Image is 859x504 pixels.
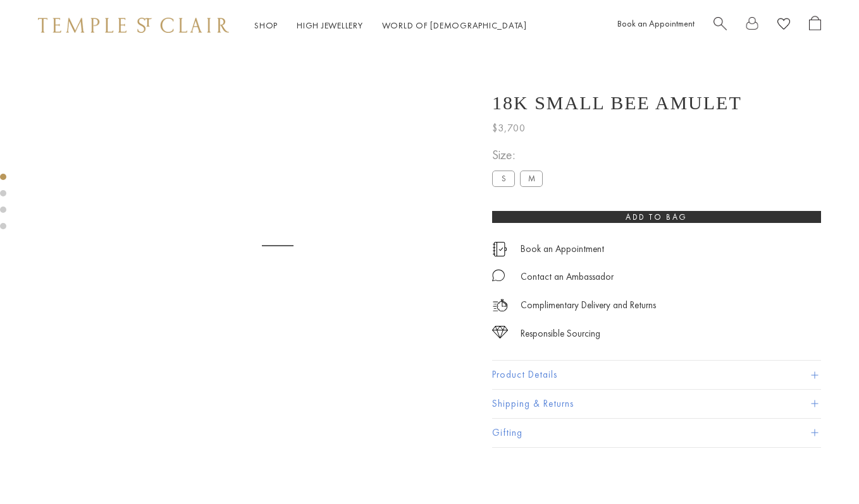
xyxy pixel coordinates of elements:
nav: Main navigation [254,18,527,33]
label: M [520,171,543,186]
span: Size: [492,145,548,165]
a: View Wishlist [777,16,790,35]
img: icon_delivery.svg [492,297,508,313]
a: World of [DEMOGRAPHIC_DATA]World of [DEMOGRAPHIC_DATA] [382,20,527,31]
img: MessageIcon-01_2.svg [492,269,505,282]
img: icon_sourcing.svg [492,326,508,339]
a: Open Shopping Bag [809,16,821,35]
img: icon_appointment.svg [492,242,507,256]
div: Contact an Ambassador [521,269,614,285]
a: Book an Appointment [617,18,695,29]
button: Gifting [492,419,821,447]
div: Responsible Sourcing [521,326,600,342]
span: $3,700 [492,120,526,136]
label: S [492,171,515,186]
p: Complimentary Delivery and Returns [521,297,656,313]
a: Book an Appointment [521,242,604,256]
h1: 18K Small Bee Amulet [492,92,742,114]
span: Add to bag [626,212,688,222]
img: Temple St. Clair [38,18,229,33]
button: Product Details [492,361,821,389]
button: Add to bag [492,211,821,223]
a: High JewelleryHigh Jewellery [297,20,363,31]
a: ShopShop [254,20,278,31]
a: Search [714,16,727,35]
button: Shipping & Returns [492,390,821,418]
